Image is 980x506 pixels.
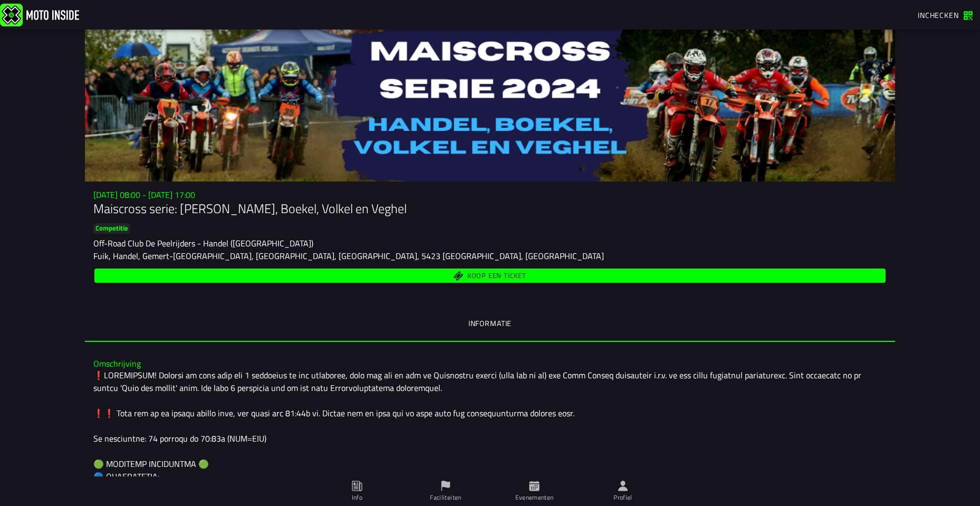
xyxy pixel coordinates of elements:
[467,272,526,279] span: Koop een ticket
[93,359,887,369] h3: Omschrijving
[515,493,554,502] ion-label: Evenementen
[93,200,887,217] h1: Maiscross serie: [PERSON_NAME], Boekel, Volkel en Veghel
[93,190,887,200] h3: [DATE] 08:00 - [DATE] 17:00
[918,9,959,21] span: Inchecken
[613,493,632,502] ion-label: Profiel
[95,223,128,233] ion-text: Competitie
[93,250,604,262] ion-text: Fuik, Handel, Gemert-[GEOGRAPHIC_DATA], [GEOGRAPHIC_DATA], [GEOGRAPHIC_DATA], 5423 [GEOGRAPHIC_DA...
[912,6,978,24] a: Inchecken
[93,237,313,250] ion-text: Off-Road Club De Peelrijders - Handel ([GEOGRAPHIC_DATA])
[352,493,362,502] ion-label: Info
[430,493,461,502] ion-label: Faciliteiten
